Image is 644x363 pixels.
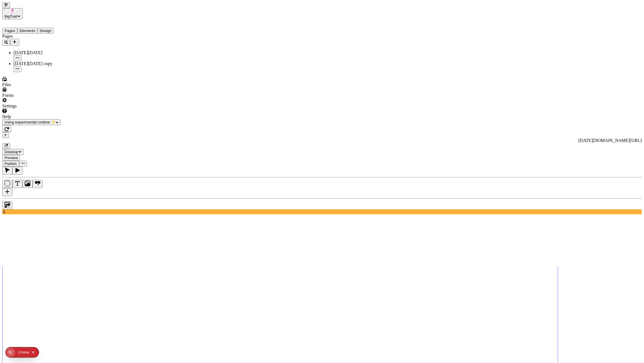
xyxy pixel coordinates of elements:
[4,14,17,19] span: BigTrail
[2,104,70,109] div: Settings
[2,93,70,98] div: Forms
[2,114,70,119] div: Help
[13,50,70,55] div: [DATE][DATE]
[17,28,38,34] button: Elements
[2,82,70,87] div: Files
[10,39,19,46] button: Add new
[13,61,70,66] div: [DATE][DATE] copy
[37,28,54,34] button: Design
[2,28,17,34] button: Pages
[2,34,70,39] div: Pages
